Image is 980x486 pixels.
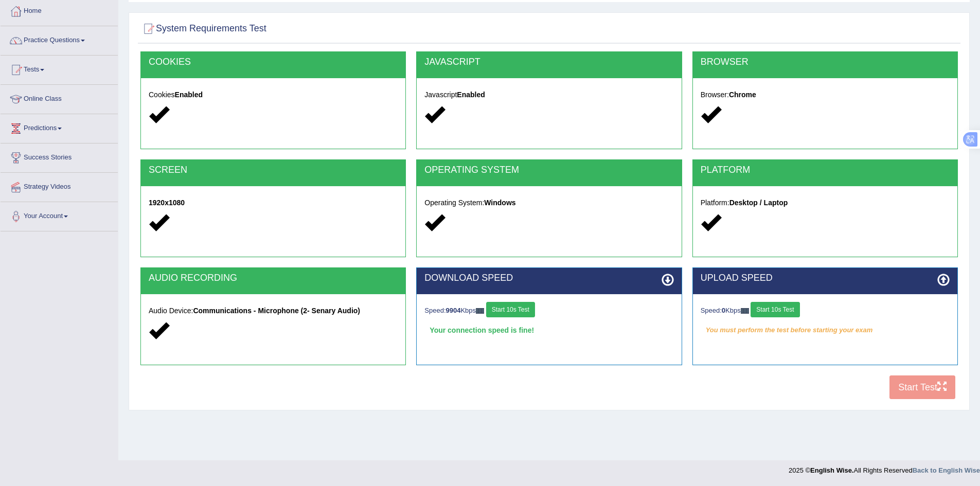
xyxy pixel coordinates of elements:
[424,165,673,175] h2: OPERATING SYSTEM
[149,307,398,315] h5: Audio Device:
[701,273,950,283] h2: UPLOAD SPEED
[701,91,950,99] h5: Browser:
[1,202,118,228] a: Your Account
[1,114,118,140] a: Predictions
[175,91,203,99] strong: Enabled
[789,460,980,475] div: 2025 © All Rights Reserved
[701,199,950,207] h5: Platform:
[424,57,673,67] h2: JAVASCRIPT
[810,466,853,474] strong: English Wise.
[729,91,756,99] strong: Chrome
[424,273,673,283] h2: DOWNLOAD SPEED
[701,322,950,338] em: You must perform the test before starting your exam
[424,91,673,99] h5: Javascript
[701,57,950,67] h2: BROWSER
[149,165,398,175] h2: SCREEN
[1,56,118,81] a: Tests
[457,91,485,99] strong: Enabled
[476,308,484,314] img: ajax-loader-fb-connection.gif
[446,307,461,314] strong: 9904
[140,21,266,37] h2: System Requirements Test
[424,302,673,320] div: Speed: Kbps
[913,466,980,474] a: Back to English Wise
[729,199,788,207] strong: Desktop / Laptop
[741,308,749,314] img: ajax-loader-fb-connection.gif
[1,173,118,199] a: Strategy Videos
[149,91,398,99] h5: Cookies
[701,165,950,175] h2: PLATFORM
[424,322,673,338] div: Your connection speed is fine!
[1,85,118,111] a: Online Class
[424,199,673,207] h5: Operating System:
[722,307,725,314] strong: 0
[486,302,535,317] button: Start 10s Test
[1,143,118,169] a: Success Stories
[149,199,185,207] strong: 1920x1080
[149,57,398,67] h2: COOKIES
[149,273,398,283] h2: AUDIO RECORDING
[193,307,360,315] strong: Communications - Microphone (2- Senary Audio)
[1,26,118,52] a: Practice Questions
[751,302,799,317] button: Start 10s Test
[484,199,515,207] strong: Windows
[701,302,950,320] div: Speed: Kbps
